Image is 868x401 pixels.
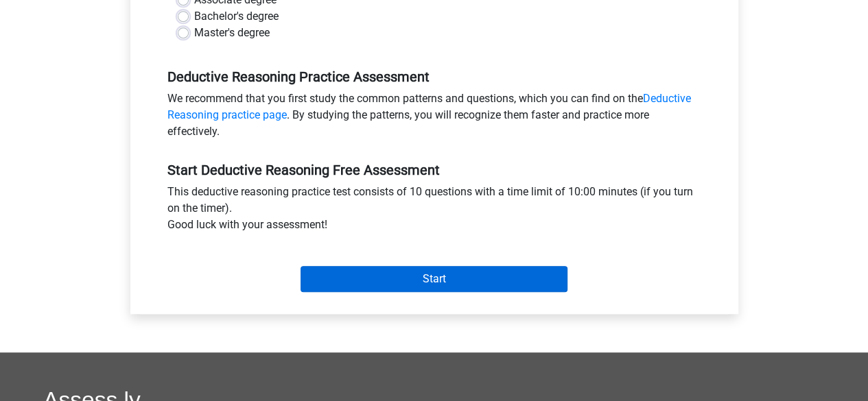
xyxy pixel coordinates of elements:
[157,90,712,145] div: We recommend that you first study the common patterns and questions, which you can find on the . ...
[167,69,701,85] h5: Deductive Reasoning Practice Assessment
[157,184,712,239] div: This deductive reasoning practice test consists of 10 questions with a time limit of 10:00 minute...
[301,266,567,292] input: Start
[167,162,701,178] h5: Start Deductive Reasoning Free Assessment
[194,25,270,41] label: Master's degree
[194,8,279,25] label: Bachelor's degree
